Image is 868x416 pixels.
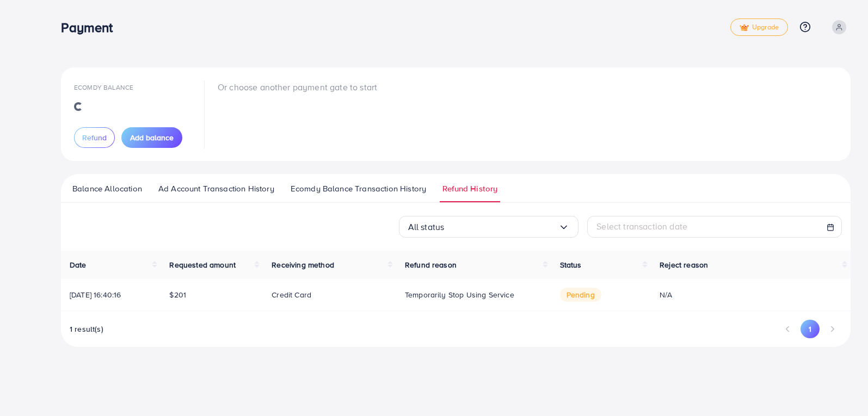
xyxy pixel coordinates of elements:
[272,259,334,270] span: Receiving method
[61,20,121,35] h3: Payment
[121,127,182,148] button: Add balance
[82,132,107,143] span: Refund
[408,219,445,235] span: All status
[560,259,582,270] span: Status
[740,24,749,32] img: tick
[660,289,672,300] span: N/A
[596,220,687,232] span: Select transaction date
[70,324,103,334] span: 1 result(s)
[72,183,142,195] span: Balance Allocation
[218,80,377,94] p: Or choose another payment gate to start
[740,23,779,32] span: Upgrade
[405,289,514,300] span: Temporarily stop using service
[442,183,497,195] span: Refund History
[778,320,842,338] ul: Pagination
[74,83,133,92] span: Ecomdy Balance
[660,259,708,270] span: Reject reason
[272,288,311,301] p: Credit card
[399,216,579,238] div: Search for option
[169,289,186,300] span: $201
[405,259,457,270] span: Refund reason
[70,259,87,270] span: Date
[70,289,121,300] span: [DATE] 16:40:16
[130,132,174,143] span: Add balance
[560,288,601,302] span: pending
[74,127,115,148] button: Refund
[158,183,274,195] span: Ad Account Transaction History
[291,183,426,195] span: Ecomdy Balance Transaction History
[730,18,788,36] a: tickUpgrade
[801,320,820,338] button: Go to page 1
[169,259,236,270] span: Requested amount
[444,219,558,235] input: Search for option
